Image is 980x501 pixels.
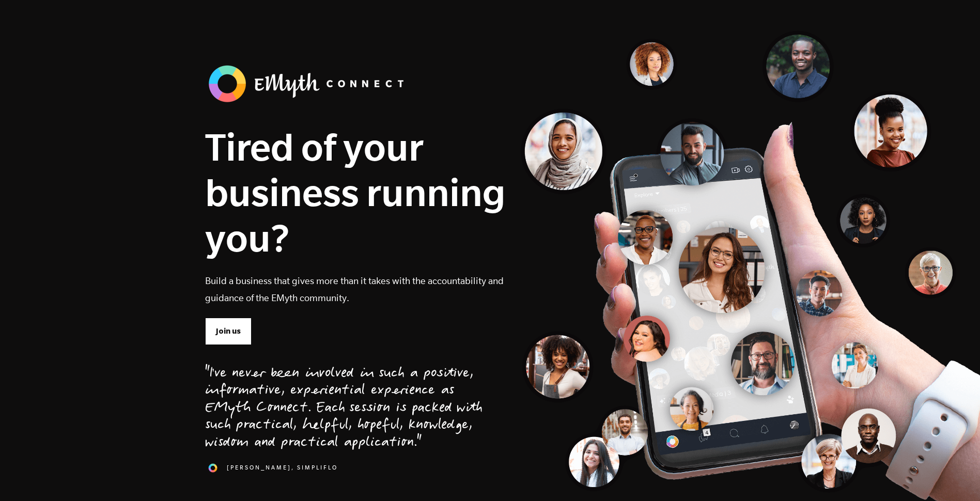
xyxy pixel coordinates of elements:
[205,124,506,260] h1: Tired of your business running you?
[227,463,338,472] span: [PERSON_NAME], SimpliFlo
[205,366,483,452] div: "I've never been involved in such a positive, informative, experiential experience as EMyth Conne...
[205,318,252,345] a: Join us
[205,272,506,306] p: Build a business that gives more than it takes with the accountability and guidance of the EMyth ...
[205,460,221,476] img: 1
[205,62,412,105] img: banner_logo
[928,451,980,501] iframe: Chat Widget
[216,325,241,337] span: Join us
